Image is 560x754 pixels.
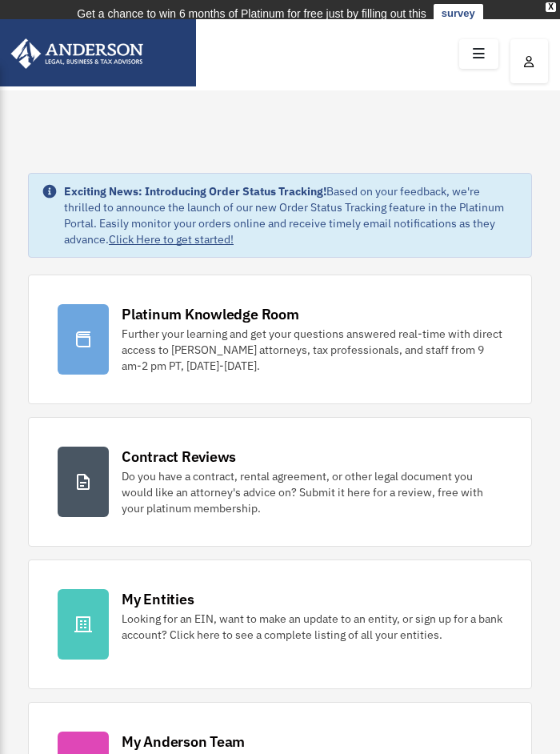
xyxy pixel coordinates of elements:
[122,326,502,374] div: Further your learning and get your questions answered real-time with direct access to [PERSON_NAM...
[109,232,234,247] a: Click Here to get started!
[122,447,236,467] div: Contract Reviews
[122,589,194,609] div: My Entities
[122,611,502,643] div: Looking for an EIN, want to make an update to an entity, or sign up for a bank account? Click her...
[122,732,245,752] div: My Anderson Team
[122,304,299,324] div: Platinum Knowledge Room
[546,2,556,12] div: close
[122,468,502,516] div: Do you have a contract, rental agreement, or other legal document you would like an attorney's ad...
[28,275,532,404] a: Platinum Knowledge Room Further your learning and get your questions answered real-time with dire...
[28,417,532,547] a: Contract Reviews Do you have a contract, rental agreement, or other legal document you would like...
[64,184,326,199] strong: Exciting News: Introducing Order Status Tracking!
[77,4,426,23] div: Get a chance to win 6 months of Platinum for free just by filling out this
[28,559,532,689] a: My Entities Looking for an EIN, want to make an update to an entity, or sign up for a bank accoun...
[434,4,483,23] a: survey
[64,183,518,247] div: Based on your feedback, we're thrilled to announce the launch of our new Order Status Tracking fe...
